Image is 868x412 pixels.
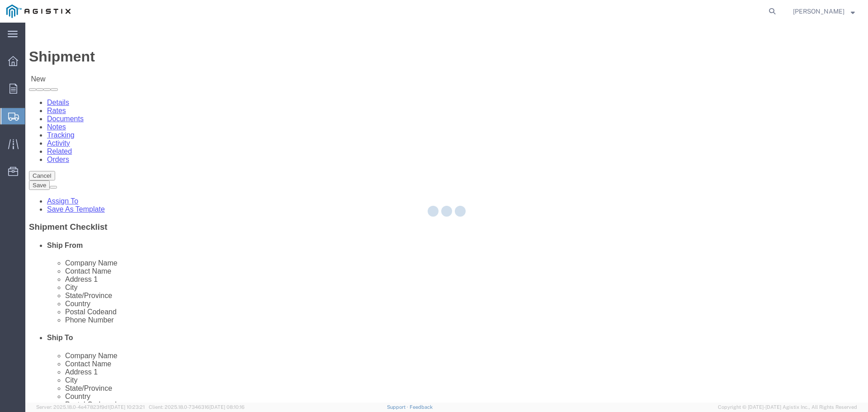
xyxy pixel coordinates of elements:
span: David Maravilla [793,6,844,16]
span: Client: 2025.18.0-7346316 [149,404,245,410]
a: Feedback [410,404,433,410]
span: [DATE] 08:10:16 [209,404,245,410]
button: [PERSON_NAME] [793,6,855,17]
span: Server: 2025.18.0-4e47823f9d1 [36,404,145,410]
span: Copyright © [DATE]-[DATE] Agistix Inc., All Rights Reserved [718,403,857,411]
span: [DATE] 10:23:21 [109,404,145,410]
a: Support [387,404,410,410]
img: logo [6,5,71,18]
